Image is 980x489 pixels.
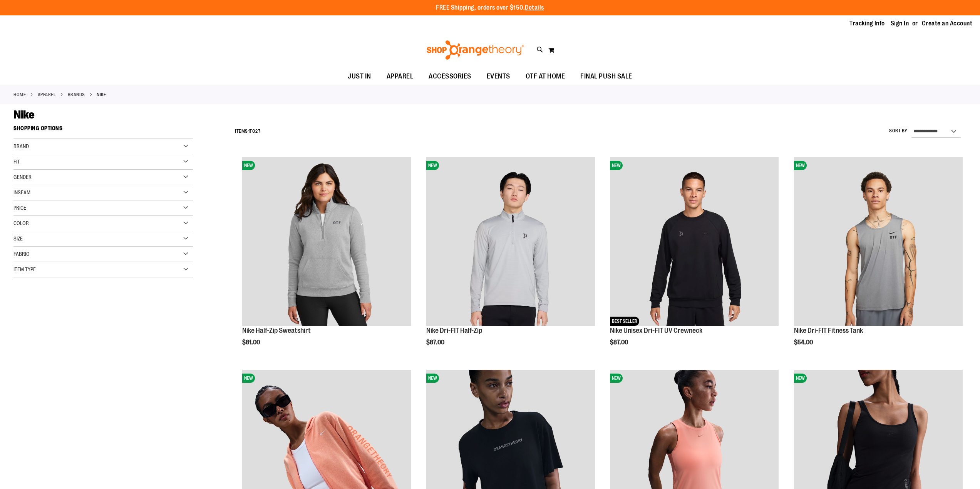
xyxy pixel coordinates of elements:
[922,19,973,28] a: Create an Account
[794,157,963,327] a: Nike Dri-FIT Fitness TankNEW
[242,327,311,334] a: Nike Half-Zip Sweatshirt
[526,68,565,85] span: OTF AT HOME
[794,374,807,383] span: NEW
[68,91,85,98] a: BRANDS
[610,317,639,326] span: BEST SELLER
[436,3,544,12] p: FREE Shipping, orders over $150.
[794,339,814,346] span: $54.00
[610,374,623,383] span: NEW
[610,339,629,346] span: $87.00
[426,40,525,60] img: Shop Orangetheory
[525,4,544,11] a: Details
[580,68,632,85] span: FINAL PUSH SALE
[429,68,471,85] span: ACCESSORIES
[13,251,29,257] span: Fabric
[422,153,599,365] div: product
[426,374,439,383] span: NEW
[13,266,36,272] span: Item Type
[794,327,863,334] a: Nike Dri-FIT Fitness Tank
[97,91,106,98] strong: Nike
[610,327,702,334] a: Nike Unisex Dri-FIT UV Crewneck
[426,339,446,346] span: $87.00
[426,327,482,334] a: Nike Dri-FIT Half-Zip
[606,153,782,365] div: product
[426,161,439,170] span: NEW
[794,157,963,325] img: Nike Dri-FIT Fitness Tank
[849,19,885,28] a: Tracking Info
[38,91,56,98] a: APPAREL
[13,122,193,139] strong: Shopping Options
[610,157,779,325] img: Nike Unisex Dri-FIT UV Crewneck
[255,129,260,134] span: 27
[13,174,32,180] span: Gender
[426,157,595,325] img: Nike Dri-FIT Half-Zip
[13,159,20,165] span: Fit
[238,153,415,365] div: product
[610,157,779,327] a: Nike Unisex Dri-FIT UV CrewneckNEWBEST SELLER
[13,143,29,149] span: Brand
[248,129,250,134] span: 1
[13,108,34,121] span: Nike
[426,157,595,327] a: Nike Dri-FIT Half-ZipNEW
[13,205,26,211] span: Price
[13,91,26,98] a: Home
[889,128,908,134] label: Sort By
[790,153,967,365] div: product
[13,189,30,195] span: Inseam
[891,19,909,28] a: Sign In
[242,157,411,325] img: Nike Half-Zip Sweatshirt
[13,220,29,226] span: Color
[13,235,23,242] span: Size
[235,125,260,137] h2: Items to
[487,68,510,85] span: EVENTS
[242,374,255,383] span: NEW
[348,68,371,85] span: JUST IN
[242,339,261,346] span: $81.00
[387,68,414,85] span: APPAREL
[242,157,411,327] a: Nike Half-Zip SweatshirtNEW
[242,161,255,170] span: NEW
[610,161,623,170] span: NEW
[794,161,807,170] span: NEW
